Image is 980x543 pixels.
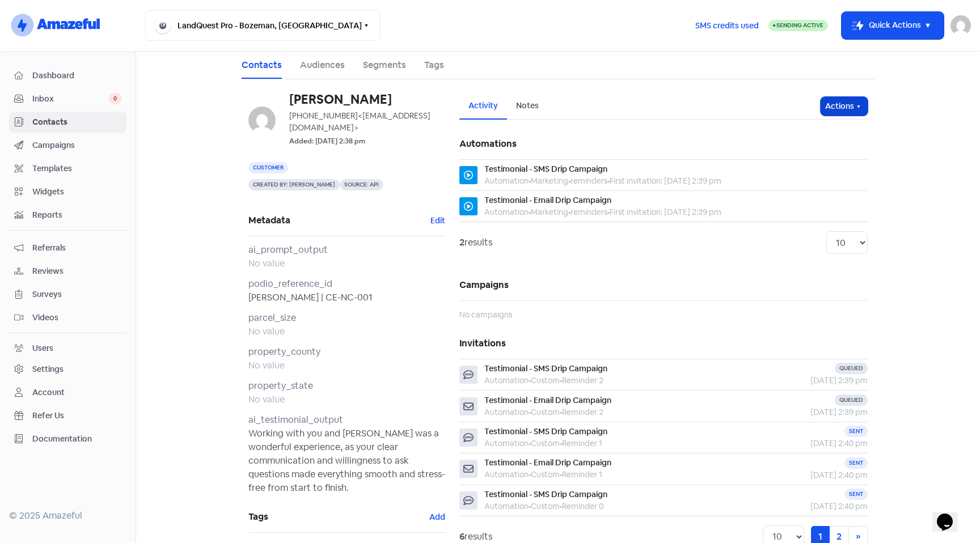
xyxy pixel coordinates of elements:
[529,469,531,480] b: •
[844,489,868,500] div: Sent
[9,158,126,179] a: Templates
[932,498,969,532] iframe: chat widget
[752,375,868,387] div: [DATE] 2:39 pm
[9,307,126,328] a: Videos
[32,70,121,82] span: Dashboard
[9,112,126,133] a: Contacts
[9,359,126,380] a: Settings
[752,469,868,481] div: [DATE] 2:40 pm
[560,469,562,480] b: •
[459,531,464,542] strong: 6
[844,457,868,469] div: Sent
[9,237,126,258] a: Referrals
[484,469,611,481] div: Automation Custom Reminder 1
[610,207,721,217] span: First invitation: [DATE] 2:39 pm
[484,438,607,449] div: Automation Custom Reminder 1
[484,363,607,374] span: Testimonial - SMS Drip Campaign
[529,438,531,448] b: •
[430,214,446,227] button: Edit
[484,207,529,217] span: Automation
[9,65,126,86] a: Dashboard
[484,163,607,175] div: Testimonial - SMS Drip Campaign
[468,100,498,112] div: Activity
[32,265,121,277] span: Reviews
[484,194,611,206] div: Testimonial - Email Drip Campaign
[459,309,512,320] span: No campaigns
[529,407,531,417] b: •
[531,207,568,217] span: Marketing
[610,176,721,186] span: First invitation: [DATE] 2:39 pm
[459,236,492,249] div: results
[484,406,611,418] div: Automation Custom Reminder 2
[842,12,944,39] button: Quick Actions
[686,19,768,31] a: SMS credits used
[695,20,759,32] span: SMS credits used
[32,433,121,445] span: Documentation
[560,375,562,385] b: •
[248,212,430,229] span: Metadata
[248,427,446,495] div: Working with you and [PERSON_NAME] was a wonderful experience, as your clear communication and wi...
[248,325,446,338] div: No value
[32,116,121,128] span: Contacts
[248,179,340,190] span: Created by: [PERSON_NAME]
[459,328,868,359] h5: Invitations
[560,407,562,417] b: •
[32,363,64,375] div: Settings
[9,429,126,449] a: Documentation
[9,382,126,403] a: Account
[531,176,568,186] span: Marketing
[529,375,531,385] b: •
[9,284,126,305] a: Surveys
[289,93,446,105] h6: [PERSON_NAME]
[776,22,823,29] span: Sending Active
[300,58,345,72] a: Audiences
[109,93,121,104] span: 0
[459,236,464,248] strong: 2
[568,207,571,217] b: •
[289,110,446,134] div: [PHONE_NUMBER]
[248,413,446,427] div: ai_testimonial_output
[9,88,126,109] a: Inbox 0
[32,242,121,254] span: Referrals
[484,457,611,468] span: Testimonial - Email Drip Campaign
[484,176,529,186] span: Automation
[248,359,446,372] div: No value
[459,270,868,300] h5: Campaigns
[607,176,610,186] b: •
[32,209,121,221] span: Reports
[32,312,121,324] span: Videos
[248,107,276,134] img: 7356842bab3848afeb83ab51e5616c09
[752,500,868,512] div: [DATE] 2:40 pm
[9,181,126,202] a: Widgets
[484,500,607,512] div: Automation Custom Reminder 0
[248,345,446,359] div: property_county
[844,426,868,437] div: Sent
[571,176,607,186] span: reminders
[516,100,539,112] div: Notes
[32,289,121,300] span: Surveys
[529,207,531,217] b: •
[248,393,446,406] div: No value
[856,531,860,542] span: »
[9,338,126,359] a: Users
[248,311,446,325] div: parcel_size
[9,135,126,156] a: Campaigns
[289,136,365,147] small: Added: [DATE] 2:38 pm
[752,406,868,418] div: [DATE] 2:39 pm
[607,207,610,217] b: •
[9,509,126,523] div: © 2025 Amazeful
[835,363,868,374] div: Queued
[484,426,607,436] span: Testimonial - SMS Drip Campaign
[459,129,868,159] h5: Automations
[363,58,406,72] a: Segments
[248,508,429,525] span: Tags
[951,15,971,36] img: User
[821,97,868,116] button: Actions
[484,489,607,499] span: Testimonial - SMS Drip Campaign
[752,438,868,449] div: [DATE] 2:40 pm
[248,291,446,304] div: [PERSON_NAME] | CE-NC-001
[529,176,531,186] b: •
[248,277,446,291] div: podio_reference_id
[32,186,121,198] span: Widgets
[32,163,121,175] span: Templates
